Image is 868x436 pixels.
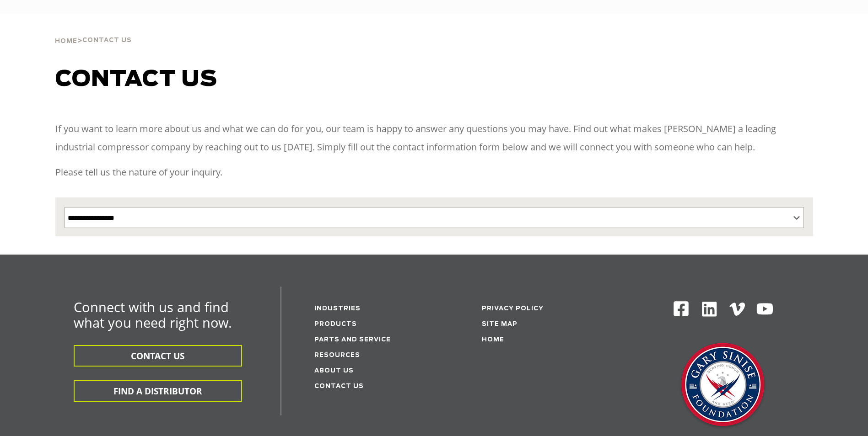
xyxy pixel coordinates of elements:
a: Products [314,321,357,327]
a: Resources [314,352,360,358]
p: If you want to learn more about us and what we can do for you, our team is happy to answer any qu... [55,120,813,156]
button: CONTACT US [74,345,242,367]
a: Privacy Policy [482,306,544,312]
img: Facebook [673,300,690,317]
a: Contact Us [314,383,364,389]
span: Contact Us [82,37,132,43]
span: Connect with us and find what you need right now. [74,298,232,331]
span: Home [55,38,77,44]
img: Linkedin [701,300,718,318]
a: Parts and service [314,337,391,343]
a: Industries [314,306,361,312]
img: Gary Sinise Foundation [677,340,769,431]
a: Home [482,337,504,343]
a: About Us [314,368,354,374]
div: > [55,14,132,48]
button: FIND A DISTRIBUTOR [74,380,242,402]
a: Home [55,37,77,45]
span: Contact us [55,69,217,90]
img: Vimeo [729,303,745,316]
img: Youtube [756,300,774,318]
a: Site Map [482,321,518,327]
p: Please tell us the nature of your inquiry. [55,163,813,181]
